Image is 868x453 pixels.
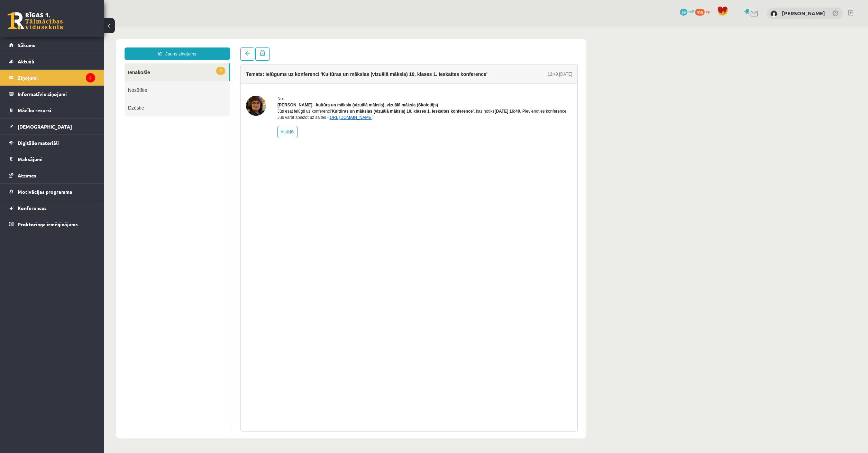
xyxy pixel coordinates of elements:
span: Sākums [18,42,35,48]
i: 5 [86,73,95,82]
a: [DEMOGRAPHIC_DATA] [9,119,95,134]
span: Atzīmes [18,172,36,178]
a: [URL][DOMAIN_NAME] [225,88,269,93]
a: 415 xp [695,9,714,14]
div: 12:49 [DATE] [444,44,468,51]
a: Dzēstie [21,72,126,90]
legend: Ziņojumi [18,70,95,86]
h4: Temats: Ielūgums uz konferenci 'Kultūras un mākslas (vizuālā māksla) 10. klases 1. ieskaites konf... [142,45,384,50]
a: 59 mP [680,9,694,14]
img: Ilze Kolka - kultūra un māksla (vizuālā māksla), vizuālā māksla [142,69,162,89]
span: Aktuāli [18,58,34,64]
a: Nosūtītie [21,54,126,72]
a: Proktoringa izmēģinājums [9,216,95,232]
a: Ziņojumi5 [9,70,95,86]
a: Sākums [9,37,95,53]
div: No: [174,69,468,75]
span: xp [706,9,710,14]
a: Digitālie materiāli [9,135,95,151]
a: [PERSON_NAME] [782,10,825,17]
span: 59 [680,9,687,16]
a: Aktuāli [9,53,95,69]
a: Motivācijas programma [9,184,95,200]
span: Motivācijas programma [18,189,72,195]
b: [DATE] 16:40 [391,82,416,87]
a: Maksājumi [9,151,95,167]
legend: Maksājumi [18,151,95,167]
span: 4 [112,40,121,48]
span: [DEMOGRAPHIC_DATA] [18,123,72,130]
span: 415 [695,9,705,16]
span: Digitālie materiāli [18,140,59,146]
strong: [PERSON_NAME] - kultūra un māksla (vizuālā māksla), vizuālā māksla (Skolotājs) [174,76,334,81]
a: 4Ienākošie [21,37,125,54]
a: Jauns ziņojums [21,21,126,33]
a: Atzīmes [9,167,95,183]
span: mP [688,9,694,14]
a: Rīgas 1. Tālmācības vidusskola [8,12,63,29]
span: Proktoringa izmēģinājums [18,221,78,227]
span: Konferences [18,205,47,211]
a: Atbildēt [174,99,194,112]
b: 'Kultūras un mākslas (vizuālā māksla) 10. klases 1. ieskaites konference' [227,82,370,87]
a: Mācību resursi [9,102,95,118]
legend: Informatīvie ziņojumi [18,86,95,102]
img: Timurs Lozovskis [770,10,777,17]
a: Informatīvie ziņojumi [9,86,95,102]
div: Jūs esat ielūgti uz konferenci , kas notiks . Pievienoties konferencei Jūs varat spiežot uz saites - [174,81,468,94]
a: Konferences [9,200,95,216]
span: Mācību resursi [18,107,51,113]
